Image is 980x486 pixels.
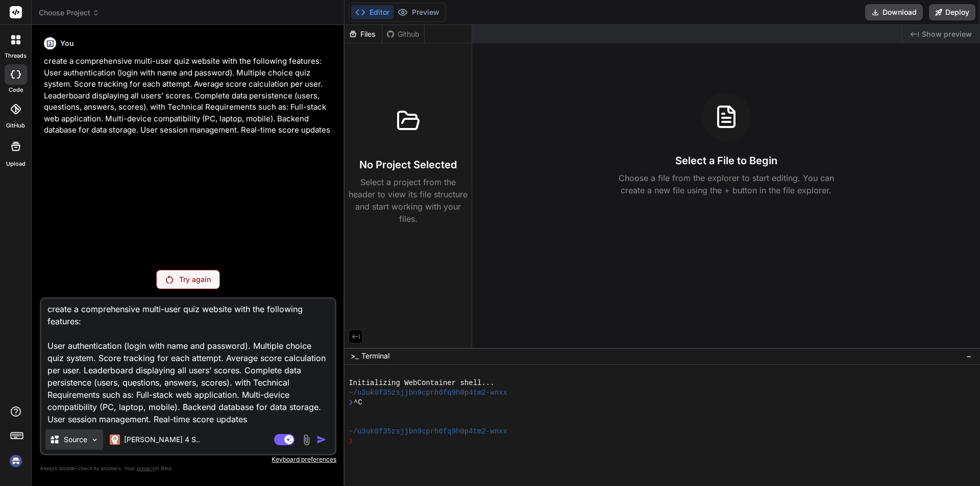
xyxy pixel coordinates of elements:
label: Upload [6,160,26,168]
button: Deploy [929,4,975,20]
img: Retry [166,275,173,284]
p: create a comprehensive multi-user quiz website with the following features: User authentication (... [44,56,334,136]
h6: You [60,38,74,48]
img: attachment [301,434,312,446]
p: Source [64,434,87,445]
label: GitHub [6,121,25,130]
p: Choose a file from the explorer to start editing. You can create a new file using the + button in... [612,172,841,196]
p: Select a project from the header to view its file structure and start working with your files. [349,176,468,225]
img: icon [316,434,327,445]
button: Preview [394,5,444,19]
button: − [964,348,974,364]
span: >_ [351,351,358,361]
span: Terminal [361,351,389,361]
div: Github [382,29,424,39]
span: ❯ [349,437,354,446]
span: Show preview [922,29,972,39]
p: [PERSON_NAME] 4 S.. [124,434,200,445]
span: − [966,351,972,361]
label: code [9,86,23,94]
span: ❯ [349,398,354,407]
span: Choose Project [39,8,100,18]
p: Try again [179,274,211,285]
img: signin [7,452,24,470]
h3: No Project Selected [359,158,457,172]
span: ~/u3uk0f35zsjjbn9cprh6fq9h0p4tm2-wnxx [349,427,507,437]
button: Editor [351,5,394,19]
span: ~/u3uk0f35zsjjbn9cprh6fq9h0p4tm2-wnxx [349,388,507,398]
p: Keyboard preferences [40,455,336,464]
span: Initializing WebContainer shell... [349,378,495,388]
span: privacy [137,465,155,471]
div: Files [345,29,382,39]
label: threads [5,52,27,60]
button: Download [865,4,923,20]
h3: Select a File to Begin [675,154,777,168]
p: Always double-check its answers. Your in Bind [40,464,336,473]
img: Pick Models [90,436,99,444]
textarea: create a comprehensive multi-user quiz website with the following features: User authentication (... [41,299,335,425]
span: ^C [354,398,362,407]
img: Claude 4 Sonnet [110,434,120,445]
